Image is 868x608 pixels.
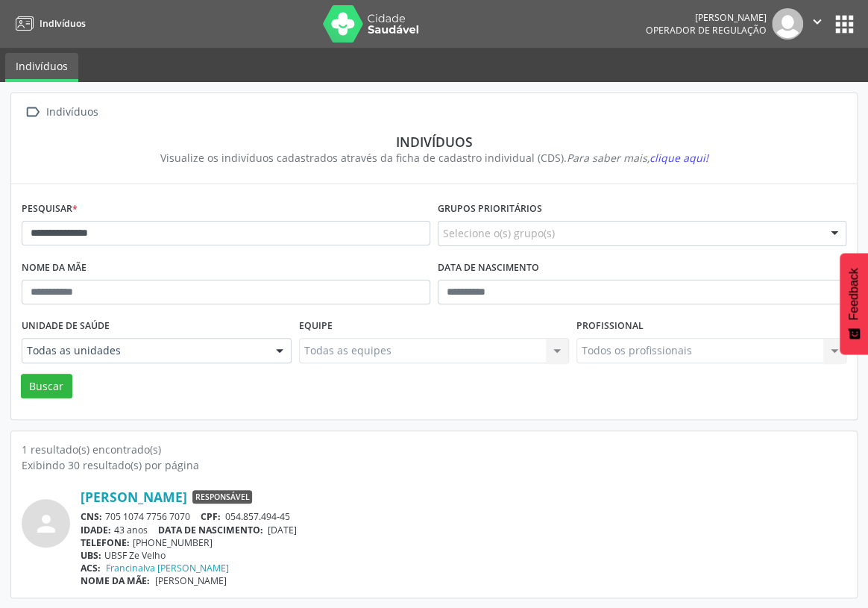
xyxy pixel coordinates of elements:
span: [DATE] [268,524,297,536]
div: Exibindo 30 resultado(s) por página [22,457,846,473]
i:  [809,13,825,30]
span: Selecione o(s) grupo(s) [443,225,555,241]
button: apps [831,11,858,37]
span: CNS: [81,510,102,523]
a: Francinalva [PERSON_NAME] [106,562,229,574]
button: Feedback - Mostrar pesquisa [840,253,868,354]
span: ACS: [81,562,101,574]
a: Indivíduos [10,11,86,36]
button: Buscar [21,374,72,399]
span: Feedback [847,268,861,320]
div: Indivíduos [32,134,836,150]
label: Nome da mãe [22,257,87,280]
span: CPF: [201,510,221,523]
div: UBSF Ze Velho [81,549,846,562]
span: clique aqui! [650,151,708,165]
a: Indivíduos [5,53,78,82]
div: Visualize os indivíduos cadastrados através da ficha de cadastro individual (CDS). [32,150,836,166]
span: Operador de regulação [646,24,767,37]
label: Profissional [576,315,644,338]
span: [PERSON_NAME] [155,574,227,587]
div: 1 resultado(s) encontrado(s) [22,442,846,457]
span: Responsável [192,490,252,504]
div: 43 anos [81,524,846,536]
span: UBS: [81,549,101,562]
label: Unidade de saúde [22,315,110,338]
span: TELEFONE: [81,536,130,549]
div: 705 1074 7756 7070 [81,510,846,523]
button:  [803,8,831,40]
span: Todas as unidades [27,343,261,358]
a:  Indivíduos [22,101,101,123]
div: [PHONE_NUMBER] [81,536,846,549]
a: [PERSON_NAME] [81,489,187,505]
span: IDADE: [81,524,111,536]
span: DATA DE NASCIMENTO: [158,524,263,536]
span: Indivíduos [40,17,86,30]
label: Grupos prioritários [438,198,542,221]
div: [PERSON_NAME] [646,11,767,24]
img: img [772,8,803,40]
span: 054.857.494-45 [225,510,290,523]
i: person [33,510,60,537]
div: Indivíduos [43,101,101,123]
i: Para saber mais, [567,151,708,165]
label: Data de nascimento [438,257,539,280]
label: Pesquisar [22,198,78,221]
i:  [22,101,43,123]
label: Equipe [299,315,333,338]
span: NOME DA MÃE: [81,574,150,587]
